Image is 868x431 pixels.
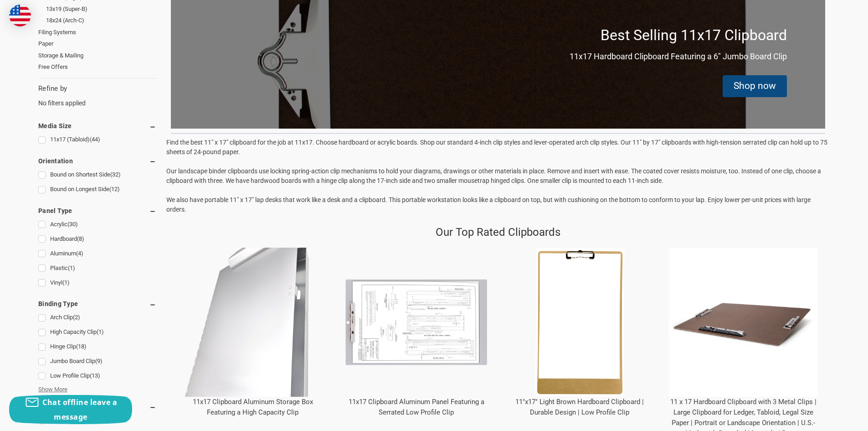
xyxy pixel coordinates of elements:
a: 11x17 Clipboard Aluminum Panel Featuring a Serrated Low Profile Clip [349,398,484,416]
a: Free Offers [38,61,156,73]
a: Aluminum [38,248,156,260]
a: Filing Systems [38,26,156,38]
a: Storage & Mailing [38,50,156,62]
div: 11"x17" Light Brown Hardboard Clipboard | Durable Design | Low Profile Clip [498,240,662,425]
img: 11 x 17 Hardboard Clipboard with 3 Metal Clips | Large Clipboard for Ledger, Tabloid, Legal Size ... [669,248,818,397]
div: Shop now [723,75,787,97]
div: No filters applied [38,83,156,108]
span: (13) [90,372,100,379]
img: duty and tax information for United States [9,5,31,26]
a: High Capacity Clip [38,326,156,338]
a: Acrylic [38,218,156,231]
span: (4) [76,250,83,257]
a: Bound on Shortest Side [38,169,156,181]
img: 11"x17" Light Brown Hardboard Clipboard | Durable Design | Low Profile Clip [505,248,654,397]
a: Hardboard [38,233,156,245]
span: We also have portable 11" x 17" lap desks that work like a desk and a clipboard. This portable wo... [166,196,811,213]
a: Bound on Longest Side [38,183,156,196]
a: Plastic [38,262,156,275]
span: (8) [77,235,84,242]
span: Our landscape binder clipboards use locking spring-action clip mechanisms to hold your diagrams, ... [166,167,821,184]
div: Shop now [734,79,776,93]
img: 11x17 Clipboard Aluminum Storage Box Featuring a High Capacity Clip [178,248,327,397]
span: Chat offline leave a message [42,397,117,422]
a: Vinyl [38,277,156,289]
span: (30) [67,221,78,228]
span: (18) [76,343,87,350]
p: 11x17 Hardboard Clipboard Featuring a 6" Jumbo Board Clip [570,50,787,62]
a: 11x17 (Tabloid) [38,134,156,146]
h5: Orientation [38,156,156,166]
img: 11x17 Clipboard Aluminum Panel Featuring a Serrated Low Profile Clip [342,248,491,397]
a: Hinge Clip [38,341,156,353]
div: 11x17 Clipboard Aluminum Panel Featuring a Serrated Low Profile Clip [334,240,498,425]
h5: Binding Type [38,298,156,309]
a: 13x19 (Super-B) [46,3,156,15]
h5: Panel Type [38,205,156,216]
span: (1) [68,265,75,271]
a: 18x24 (Arch-C) [46,15,156,26]
p: Best Selling 11x17 Clipboard [601,24,787,46]
a: Low Profile Clip [38,370,156,382]
span: (12) [109,186,120,192]
div: 11x17 Clipboard Aluminum Storage Box Featuring a High Capacity Clip [171,240,334,425]
a: Jumbo Board Clip [38,355,156,368]
span: (2) [73,314,80,321]
a: 11"x17" Light Brown Hardboard Clipboard | Durable Design | Low Profile Clip [515,398,644,416]
span: (1) [62,279,70,286]
button: Chat offline leave a message [9,395,132,424]
span: (1) [97,328,104,335]
span: Find the best 11" x 17" clipboard for the job at 11x17. Choose hardboard or acrylic boards. Shop ... [166,139,827,156]
span: (9) [95,358,103,364]
iframe: Google Customer Reviews [793,406,868,431]
p: Our Top Rated Clipboards [436,224,560,240]
a: Arch Clip [38,312,156,324]
span: (44) [90,136,100,143]
span: Show More [38,385,67,394]
span: (32) [110,171,121,178]
h5: Media Size [38,120,156,131]
h5: Refine by [38,83,156,94]
a: 11x17 Clipboard Aluminum Storage Box Featuring a High Capacity Clip [193,398,313,416]
a: Paper [38,38,156,50]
